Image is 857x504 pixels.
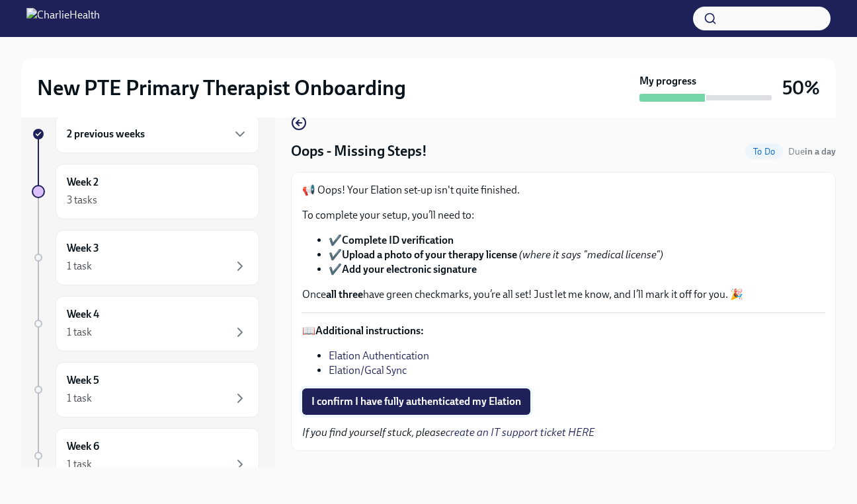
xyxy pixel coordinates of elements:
a: create an IT support ticket HERE [446,426,594,439]
li: ✔️ [329,233,825,248]
div: 1 task [67,325,92,340]
a: Elation Authentication [329,349,429,362]
div: 1 task [67,259,92,273]
strong: in a day [805,146,836,157]
h2: New PTE Primary Therapist Onboarding [37,75,406,101]
strong: Upload a photo of your therapy license [342,248,517,261]
h4: Oops - Missing Steps! [291,141,427,161]
p: To complete your setup, you’ll need to: [302,208,825,223]
li: ✔️ [329,262,825,277]
p: Once have green checkmarks, you’re all set! Just let me know, and I’ll mark it off for you. 🎉 [302,287,825,302]
a: Week 31 task [32,230,259,285]
li: ✔️ [329,248,825,262]
strong: Add your electronic signature [342,263,477,275]
div: 1 task [67,457,92,472]
span: To Do [745,147,783,157]
a: Elation/Gcal Sync [329,364,407,377]
a: Week 51 task [32,362,259,417]
a: Week 41 task [32,296,259,351]
h6: Week 3 [67,241,99,256]
button: I confirm I have fully authenticated my Elation [302,388,530,415]
div: 1 task [67,391,92,406]
img: CharlieHealth [26,8,100,29]
em: (where it says "medical license") [519,248,663,261]
strong: My progress [639,74,696,89]
p: 📖 [302,324,825,338]
strong: all three [326,288,363,301]
div: 2 previous weeks [56,115,259,153]
span: Due [788,146,836,157]
strong: Complete ID verification [342,234,454,246]
h3: 50% [782,76,820,100]
strong: Additional instructions: [315,324,424,337]
p: 📢 Oops! Your Elation set-up isn't quite finished. [302,183,825,198]
span: October 2nd, 2025 07:00 [788,145,836,158]
span: I confirm I have fully authenticated my Elation [311,395,521,408]
h6: Week 6 [67,439,99,454]
a: Week 61 task [32,428,259,484]
em: If you find yourself stuck, please [302,426,594,439]
h6: Week 2 [67,175,99,190]
div: 3 tasks [67,193,97,207]
a: Week 23 tasks [32,164,259,219]
h6: 2 previous weeks [67,127,145,141]
h6: Week 5 [67,373,99,388]
h6: Week 4 [67,307,99,322]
